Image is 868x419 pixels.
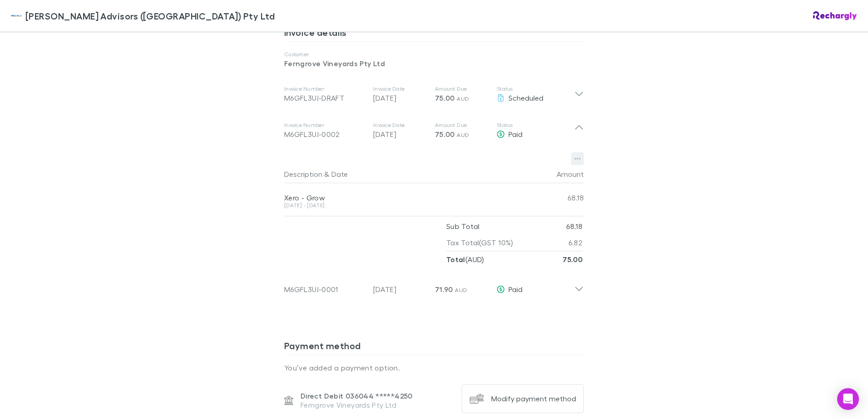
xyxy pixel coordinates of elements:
button: Modify payment method [462,384,584,413]
div: Open Intercom Messenger [837,388,859,410]
p: Amount Due [435,85,489,93]
p: Status [497,122,574,129]
p: Invoice Number [284,122,366,129]
div: Modify payment method [491,394,576,403]
strong: 75.00 [562,255,582,264]
div: Invoice NumberM6GFL3UJ-0002Invoice Date[DATE]Amount Due75.00 AUDStatusPaid [277,112,591,149]
p: Invoice Date [373,85,428,93]
span: Scheduled [508,93,543,102]
p: 68.18 [566,218,582,234]
div: & [284,165,526,183]
img: Modify payment method's Logo [469,391,484,406]
p: Invoice Number [284,85,366,93]
span: AUD [455,287,467,293]
span: AUD [457,95,469,102]
p: Customer [284,51,584,58]
strong: Total [446,255,465,264]
div: [DATE] - [DATE] [284,203,529,208]
div: Xero - Grow [284,193,529,202]
img: Rechargly Logo [813,11,857,20]
p: Ferngrove Vineyards Pty Ltd [284,58,584,69]
span: 75.00 [435,93,455,102]
h3: Payment method [284,340,584,355]
p: Tax Total (GST 10%) [446,234,513,251]
div: M6GFL3UJ-0002 [284,129,366,140]
span: [PERSON_NAME] Advisors ([GEOGRAPHIC_DATA]) Pty Ltd [25,9,275,23]
div: M6GFL3UJ-0001[DATE]71.90 AUDPaid [277,268,591,304]
p: [DATE] [373,284,428,295]
img: William Buck Advisors (WA) Pty Ltd's Logo [11,10,22,21]
p: Ferngrove Vineyards Pty Ltd [301,400,413,409]
p: 6.82 [568,234,582,251]
span: Paid [508,285,523,293]
p: ( AUD ) [446,251,484,268]
p: You’ve added a payment option. [284,362,584,373]
p: Amount Due [435,122,489,129]
p: Direct Debit 036044 ***** 4250 [301,391,413,400]
button: Description [284,165,322,183]
span: 75.00 [435,130,455,139]
div: 68.18 [529,183,584,212]
div: M6GFL3UJ-DRAFT [284,93,366,103]
button: Date [331,165,348,183]
p: [DATE] [373,129,428,140]
div: M6GFL3UJ-0001 [284,284,366,295]
span: Paid [508,130,523,138]
p: Status [497,85,574,93]
p: Invoice Date [373,122,428,129]
span: AUD [457,132,469,138]
span: 71.90 [435,285,453,294]
p: Sub Total [446,218,479,234]
div: Invoice NumberM6GFL3UJ-DRAFTInvoice Date[DATE]Amount Due75.00 AUDStatusScheduled [277,76,591,112]
h3: Invoice details [284,27,584,41]
p: [DATE] [373,93,428,103]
